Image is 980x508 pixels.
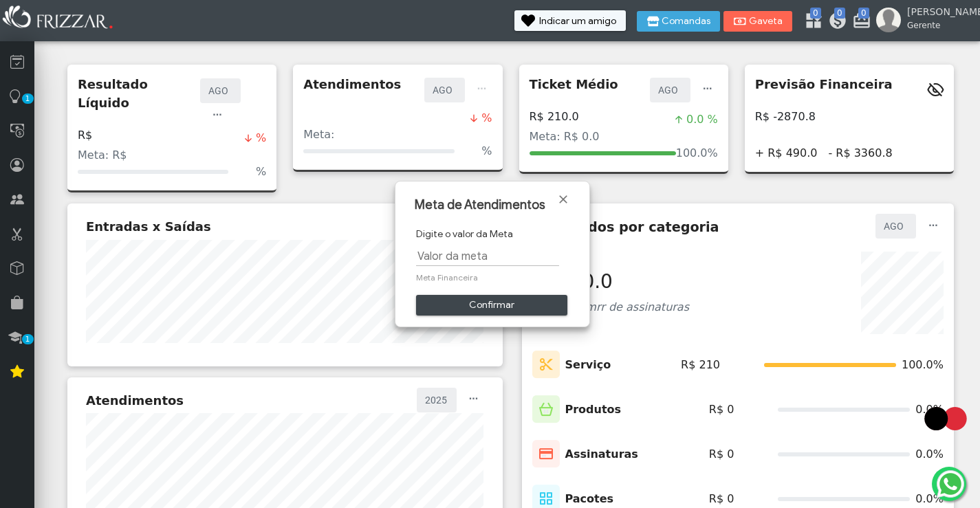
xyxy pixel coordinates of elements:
[709,491,734,507] span: R$ 0
[637,11,720,32] button: Comandas
[709,446,734,463] span: R$ 0
[834,8,845,19] span: 0
[565,357,611,373] p: Serviço
[810,8,821,19] span: 0
[748,16,783,26] span: Gaveta
[709,401,734,418] span: R$ 0
[481,143,492,159] span: %
[532,300,690,313] span: Incluindo mrr de assinaturas
[804,11,818,35] a: 0
[697,78,718,102] button: ui-button
[915,446,944,463] span: 0.0%
[676,145,718,162] span: 100.0%
[424,392,450,408] label: 2025
[565,401,622,418] p: Produtos
[22,334,34,344] span: 1
[416,295,567,316] button: Confirmar
[256,164,266,180] span: %
[22,93,34,104] span: 1
[876,8,973,32] a: [PERSON_NAME] Gerente
[416,272,569,284] span: Meta Financeira
[303,128,334,141] span: Meta:
[934,467,967,500] img: whatsapp.png
[902,357,944,373] span: 100.0%
[86,219,211,234] h5: Entradas x Saídas
[565,491,614,507] p: Pacotes
[755,110,816,123] h4: R$ -2870.8
[416,227,569,241] span: Digite o valor da Meta
[86,393,184,408] h5: Atendimentos
[532,395,560,423] img: Icone de Produtos
[923,214,944,238] button: ui-button
[556,192,570,206] a: Fechar
[539,16,616,26] span: Indicar um amigo
[532,219,719,235] h5: Resultados por categoria
[207,103,228,127] button: ui-button
[662,16,710,26] span: Comandas
[431,82,458,98] label: AGO
[828,145,892,162] span: - R$ 3360.8
[464,388,484,412] button: ui-button
[882,218,909,234] label: AGO
[532,351,560,379] img: Icone de Serviços
[532,270,690,294] h3: R$210.0
[755,145,818,162] span: + R$ 490.0
[530,75,618,93] p: Ticket Médio
[532,440,560,468] img: Icone de Assinaturas
[907,5,969,19] span: [PERSON_NAME]
[78,75,200,112] p: Resultado Líquido
[657,82,684,98] label: AGO
[828,11,842,35] a: 0
[681,357,720,373] span: R$ 210
[852,11,866,35] a: 0
[78,129,92,142] h4: R$
[686,111,718,128] span: 0.0 %
[907,19,969,32] span: Gerente
[911,384,980,453] img: loading3.gif
[915,491,944,507] span: 0.0%
[415,196,545,214] span: Meta de Atendimentos
[514,10,626,31] button: Indicar um amigo
[858,8,869,19] span: 0
[207,82,234,99] label: AGO
[723,11,792,32] button: Gaveta
[256,130,266,146] span: %
[565,446,638,463] p: Assinaturas
[755,75,893,93] p: Previsão Financeira
[416,247,559,266] input: Valor da meta
[303,75,401,93] p: Atendimentos
[426,295,558,316] span: Confirmar
[78,148,127,162] span: Meta: R$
